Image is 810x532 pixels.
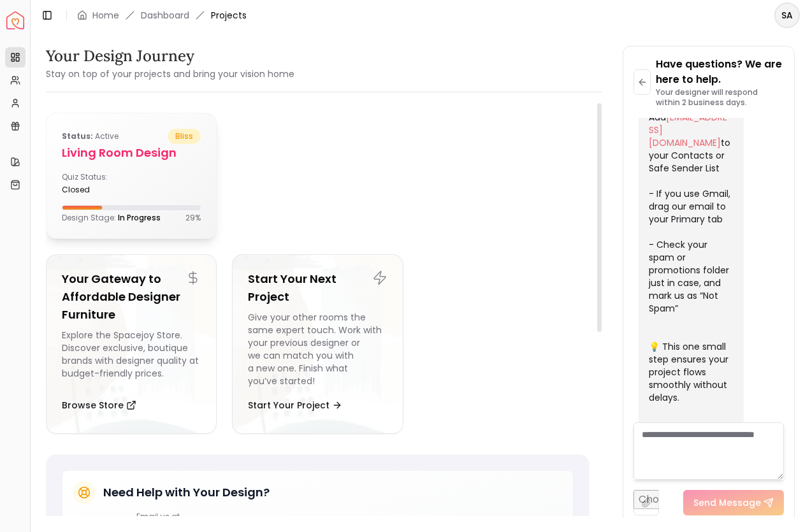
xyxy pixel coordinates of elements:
[168,129,201,144] span: bliss
[92,9,119,22] a: Home
[6,11,24,29] a: Spacejoy
[62,392,136,418] button: Browse Store
[103,484,270,501] h5: Need Help with Your Design?
[46,254,217,434] a: Your Gateway to Affordable Designer FurnitureExplore the Spacejoy Store. Discover exclusive, bout...
[46,46,294,66] h3: Your Design Journey
[62,129,119,144] p: active
[774,3,800,28] button: SA
[136,512,212,522] p: Email us at
[6,11,24,29] img: Spacejoy Logo
[232,254,403,434] a: Start Your Next ProjectGive your other rooms the same expert touch. Work with your previous desig...
[656,57,784,87] p: Have questions? We are here to help.
[62,270,201,324] h5: Your Gateway to Affordable Designer Furniture
[62,172,126,195] div: Quiz Status:
[185,213,201,223] p: 29 %
[656,87,784,108] p: Your designer will respond within 2 business days.
[62,144,201,162] h5: Living Room design
[248,311,387,387] div: Give your other rooms the same expert touch. Work with your previous designer or we can match you...
[141,9,189,22] a: Dashboard
[776,4,799,27] span: SA
[62,213,161,223] p: Design Stage:
[248,270,387,306] h5: Start Your Next Project
[118,212,161,223] span: In Progress
[62,131,93,141] b: Status:
[211,9,247,22] span: Projects
[62,329,201,387] div: Explore the Spacejoy Store. Discover exclusive, boutique brands with designer quality at budget-f...
[62,185,126,195] div: closed
[248,392,342,418] button: Start Your Project
[649,111,727,149] a: [EMAIL_ADDRESS][DOMAIN_NAME]
[77,9,247,22] nav: breadcrumb
[46,68,294,80] small: Stay on top of your projects and bring your vision home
